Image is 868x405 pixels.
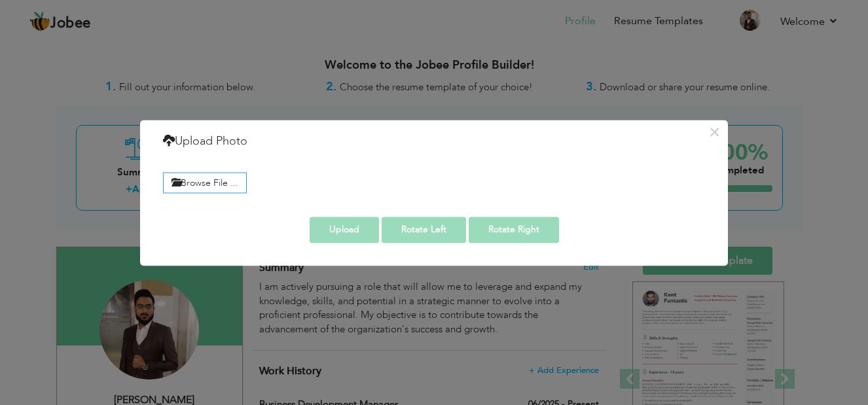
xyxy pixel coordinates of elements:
[704,122,725,143] button: ×
[163,133,247,150] h4: Upload Photo
[163,173,247,193] label: Browse File ...
[310,217,379,243] button: Upload
[382,217,466,243] button: Rotate Left
[469,217,559,243] button: Rotate Right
